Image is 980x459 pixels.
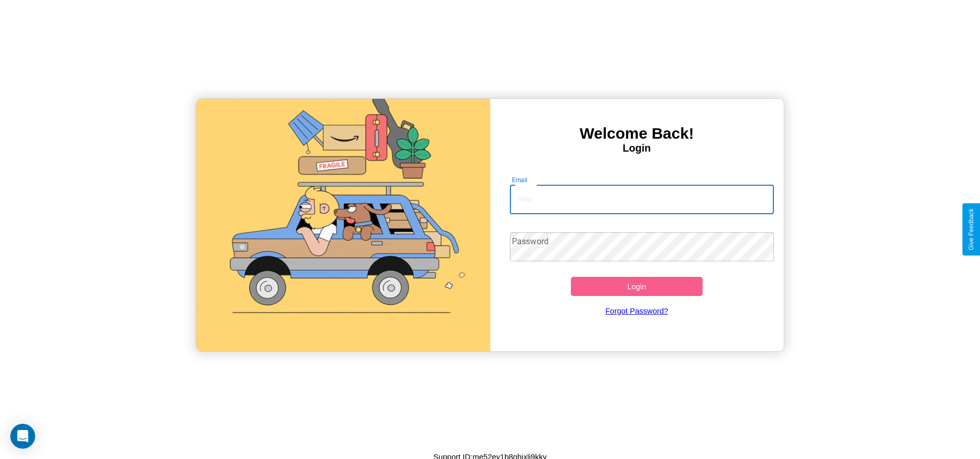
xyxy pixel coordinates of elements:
h3: Welcome Back! [490,125,784,142]
div: Give Feedback [968,209,975,250]
h4: Login [490,142,784,154]
button: Login [571,277,703,296]
a: Forgot Password? [505,296,769,325]
img: gif [196,99,490,351]
label: Email [512,175,528,184]
div: Open Intercom Messenger [10,424,35,449]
